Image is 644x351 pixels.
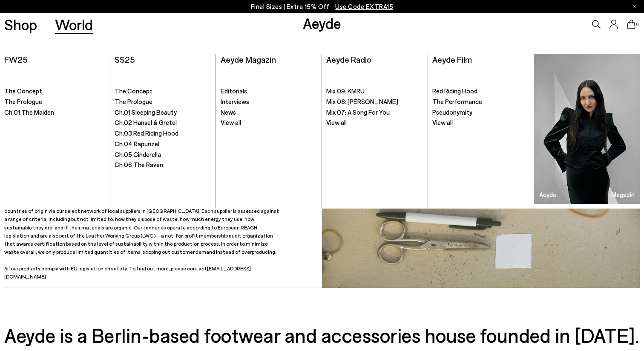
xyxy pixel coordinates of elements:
[115,98,152,105] span: The Prologue
[115,161,163,168] span: Ch.06 The Raven
[115,119,211,127] a: Ch.02 Hansel & Gretel
[534,54,640,204] a: Aeyde Magazin
[4,108,105,117] a: Ch.01 The Maiden
[115,151,161,158] span: Ch.05 Cinderella
[335,3,393,10] span: Navigate to /collections/ss25-final-sizes
[326,119,423,127] a: View all
[326,98,423,106] a: Mix 08: [PERSON_NAME]
[115,54,135,64] a: SS25
[115,87,152,95] span: The Concept
[115,129,211,138] a: Ch.03 Red Riding Hood
[534,54,640,204] img: X-exploration-v2_1_900x.png
[4,323,639,347] h3: Aeyde is a Berlin-based footwear and accessories house founded in [DATE].
[115,108,211,117] a: Ch.01 Sleeping Beauty
[432,119,453,126] span: View all
[326,87,423,96] a: Mix 09: KMRU
[539,191,556,198] h3: Aeyde
[303,14,341,32] a: Aeyde
[611,191,635,198] h3: Magazin
[115,108,177,116] span: Ch.01 Sleeping Beauty
[432,54,472,64] a: Aeyde Film
[4,87,105,96] a: The Concept
[627,20,635,29] a: 0
[221,108,317,117] a: News
[221,87,317,96] a: Editorials
[221,98,249,105] span: Interviews
[432,98,529,106] a: The Performance
[432,108,529,117] a: Pseudonymity
[221,54,276,64] a: Aeyde Magazin
[4,87,42,95] span: The Concept
[115,129,178,137] span: Ch.03 Red Riding Hood
[326,98,398,105] span: Mix 08: [PERSON_NAME]
[326,87,365,95] span: Mix 09: KMRU
[432,108,472,116] span: Pseudonymity
[55,17,93,32] a: World
[221,119,317,127] a: View all
[221,98,317,106] a: Interviews
[115,161,211,169] a: Ch.06 The Raven
[4,191,281,281] p: We are dedicated to superior quality and have a thorough approach to sourcing for every collectio...
[4,98,105,106] a: The Prologue
[432,87,529,96] a: Red Riding Hood
[4,54,28,64] a: FW25
[432,98,482,105] span: The Performance
[4,17,37,32] a: Shop
[115,151,211,159] a: Ch.05 Cinderella
[115,98,211,106] a: The Prologue
[221,119,241,126] span: View all
[326,108,423,117] a: Mix 07: A Song For You
[115,87,211,96] a: The Concept
[326,54,371,64] a: Aeyde Radio
[4,98,42,105] span: The Prologue
[432,87,477,95] span: Red Riding Hood
[251,1,394,12] p: Final Sizes | Extra 15% Off
[326,108,390,116] span: Mix 07: A Song For You
[326,119,347,126] span: View all
[115,140,211,148] a: Ch.04 Rapunzel
[221,87,247,95] span: Editorials
[115,140,159,148] span: Ch.04 Rapunzel
[635,22,640,27] span: 0
[4,108,54,116] span: Ch.01 The Maiden
[432,119,529,127] a: View all
[115,119,177,126] span: Ch.02 Hansel & Gretel
[221,108,236,116] span: News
